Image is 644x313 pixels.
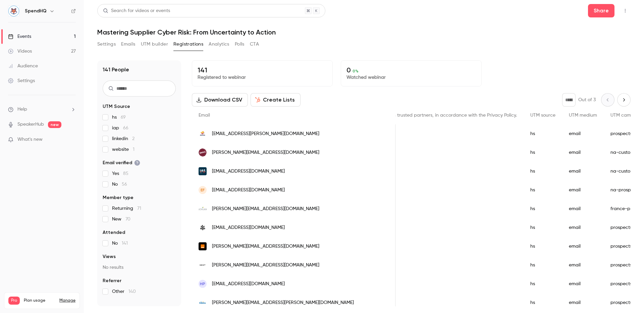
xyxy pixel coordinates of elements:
[103,103,176,295] section: facet-groups
[524,256,562,274] div: hs
[524,237,562,256] div: hs
[128,289,136,294] span: 140
[17,121,44,128] a: SpeakerHub
[59,298,75,303] a: Manage
[112,170,128,177] span: Yes
[212,130,319,137] span: [EMAIL_ADDRESS][PERSON_NAME][DOMAIN_NAME]
[173,39,203,50] button: Registrations
[103,194,133,201] span: Member type
[212,168,285,175] span: [EMAIL_ADDRESS][DOMAIN_NAME]
[199,242,207,250] img: orange.com
[201,187,205,193] span: EF
[569,113,597,118] span: UTM medium
[25,8,47,14] h6: SpendHQ
[103,277,121,284] span: Referrer
[8,6,19,16] img: SpendHQ
[24,298,55,303] span: Plan usage
[524,218,562,237] div: hs
[103,7,170,14] div: Search for videos or events
[562,199,604,218] div: email
[132,136,135,141] span: 2
[112,216,130,223] span: New
[212,149,319,156] span: [PERSON_NAME][EMAIL_ADDRESS][DOMAIN_NAME]
[562,274,604,293] div: email
[562,162,604,181] div: email
[8,63,38,69] div: Audience
[198,66,327,74] p: 141
[617,93,631,107] button: Next page
[17,106,27,113] span: Help
[112,240,128,247] span: No
[353,69,359,73] span: 0 %
[235,39,245,50] button: Polls
[212,205,319,212] span: [PERSON_NAME][EMAIL_ADDRESS][DOMAIN_NAME]
[112,205,141,212] span: Returning
[199,299,207,307] img: davita.com
[346,74,476,81] p: Watched webinar
[125,217,130,222] span: 70
[562,218,604,237] div: email
[103,264,176,271] p: No results
[133,147,135,152] span: 1
[530,113,555,118] span: UTM source
[212,243,319,250] span: [PERSON_NAME][EMAIL_ADDRESS][DOMAIN_NAME]
[97,39,116,50] button: Settings
[562,143,604,162] div: email
[212,262,319,269] span: [PERSON_NAME][EMAIL_ADDRESS][DOMAIN_NAME]
[8,48,32,55] div: Videos
[68,137,76,143] iframe: Noticeable Trigger
[209,39,229,50] button: Analytics
[524,274,562,293] div: hs
[103,160,140,166] span: Email verified
[192,93,248,107] button: Download CSV
[250,39,259,50] button: CTA
[8,297,20,305] span: Pro
[97,28,631,36] h1: Mastering Supplier Cyber Risk: From Uncertainty to Action
[8,33,31,40] div: Events
[103,103,130,110] span: UTM Source
[562,256,604,274] div: email
[112,135,135,142] span: linkedin
[8,77,35,84] div: Settings
[212,280,285,288] span: [EMAIL_ADDRESS][DOMAIN_NAME]
[524,162,562,181] div: hs
[199,113,210,118] span: Email
[562,237,604,256] div: email
[199,261,207,269] img: next.co.uk
[198,74,327,81] p: Registered to webinar
[8,106,76,113] li: help-dropdown-opener
[524,181,562,199] div: hs
[251,93,301,107] button: Create Lists
[200,281,205,287] span: HP
[141,39,168,50] button: UTM builder
[199,224,207,232] img: ubs.com
[103,229,125,236] span: Attended
[588,4,614,17] button: Share
[199,205,207,213] img: atalianworld.com
[610,113,644,118] span: UTM campaign
[212,187,285,194] span: [EMAIL_ADDRESS][DOMAIN_NAME]
[122,182,127,187] span: 56
[562,124,604,143] div: email
[112,181,127,188] span: No
[346,66,476,74] p: 0
[122,241,128,246] span: 141
[112,125,128,131] span: iap
[112,114,126,121] span: hs
[121,39,135,50] button: Emails
[524,143,562,162] div: hs
[48,121,61,128] span: new
[524,199,562,218] div: hs
[524,124,562,143] div: hs
[112,146,135,153] span: website
[524,293,562,312] div: hs
[562,181,604,199] div: email
[103,66,129,74] h1: 141 People
[212,224,285,231] span: [EMAIL_ADDRESS][DOMAIN_NAME]
[112,288,136,295] span: Other
[199,148,207,156] img: rndc-usa.com
[17,136,43,143] span: What's new
[578,97,596,103] p: Out of 3
[199,130,207,138] img: repsol.com
[103,253,116,260] span: Views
